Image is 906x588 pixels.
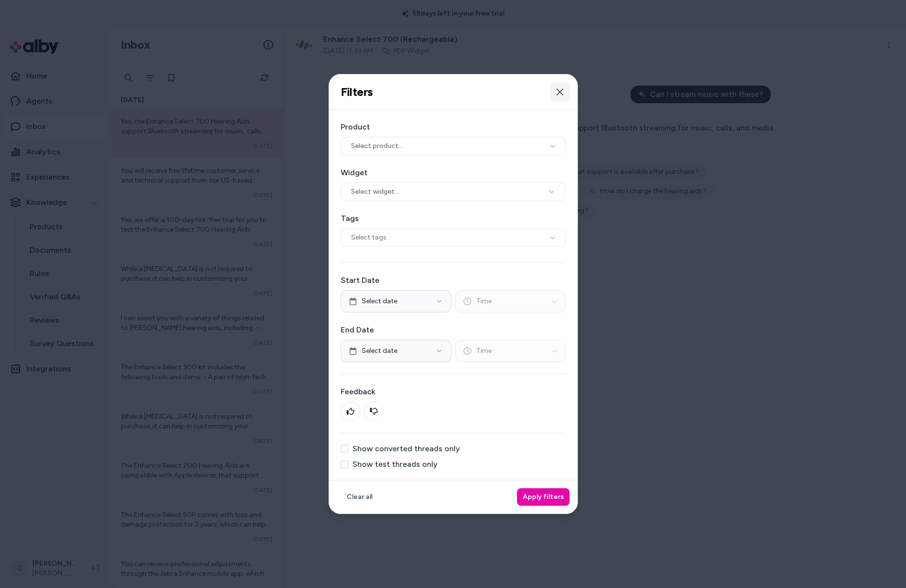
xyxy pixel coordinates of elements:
button: Apply filters [517,488,570,506]
button: Select date [341,340,451,362]
label: End Date [341,324,566,336]
span: Select product... [351,141,403,151]
label: Show converted threads only [352,445,460,453]
h2: Filters [341,85,373,99]
label: Tags [341,213,566,224]
span: Select date [362,346,397,356]
button: Select date [341,290,451,312]
label: Show test threads only [352,460,438,468]
span: Select tags... [351,233,391,242]
label: Product [341,121,566,133]
span: Select date [362,296,397,306]
label: Feedback [341,386,566,398]
button: Clear all [341,488,378,506]
label: Widget [341,167,566,179]
label: Start Date [341,275,566,286]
